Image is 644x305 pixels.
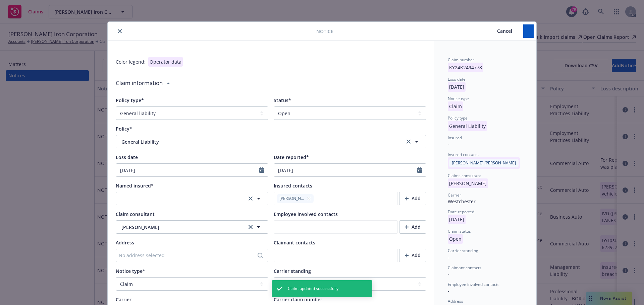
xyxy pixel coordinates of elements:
span: Policy* [116,126,132,132]
span: Carrier standing [274,268,311,274]
p: Claim [448,101,463,111]
span: Employee involved contacts [448,282,499,287]
span: Claim number [448,57,474,63]
span: [PERSON_NAME] [121,224,241,231]
span: - [448,254,449,260]
p: General Liability [448,121,487,131]
span: Carrier standing [448,248,478,253]
span: Claim status [448,228,471,234]
span: - [448,271,449,277]
span: Claim updated successfully. [288,286,339,292]
span: Carrier [116,296,131,303]
button: General Liabilityclear selection [116,135,426,148]
div: Color legend: [116,58,146,65]
span: [PERSON_NAME] [PERSON_NAME] [452,160,516,166]
div: Add [405,221,421,233]
div: Operator data [148,57,183,67]
a: clear selection [405,138,413,146]
p: Open [448,234,463,244]
span: Policy type* [116,97,144,103]
span: [DATE] [448,216,466,223]
div: Westchester [448,198,523,205]
span: Named insured* [116,182,154,189]
button: Save [523,24,534,38]
input: MM/DD/YYYY [274,164,417,176]
span: KY24K2494778 [448,64,483,71]
span: Notice [316,28,333,35]
a: clear selection [247,223,255,231]
span: Cancel [497,28,512,34]
span: Claim [448,103,463,109]
span: Insured [448,135,462,141]
button: clear selection [116,192,268,205]
span: Notice type* [116,268,145,274]
span: Insured contacts [274,182,312,189]
span: General Liability [121,138,383,145]
span: Loss date [448,76,466,82]
span: Insured contacts [448,152,479,157]
div: Claim information [116,73,426,93]
div: No address selected [119,252,259,259]
span: Status* [274,97,291,103]
p: [DATE] [448,82,466,92]
p: [PERSON_NAME] [448,178,488,188]
svg: Calendar [417,167,422,173]
button: No address selected [116,249,268,262]
span: - [448,141,449,147]
span: Date reported [448,209,474,215]
span: Claims consultant [448,173,481,178]
div: Claim information [116,73,163,93]
svg: Search [258,253,263,258]
span: Claimant contacts [274,239,315,246]
span: - [448,288,449,294]
span: Address [116,239,134,246]
span: Loss date [116,154,138,160]
span: Date reported* [274,154,309,160]
div: Add [405,249,421,262]
button: Cancel [486,24,523,38]
button: [PERSON_NAME]clear selection [116,220,268,234]
button: close [116,27,124,35]
span: General Liability [448,123,487,129]
p: [DATE] [448,215,466,224]
svg: Calendar [259,167,264,173]
span: Claimant contacts [448,265,481,271]
span: [DATE] [448,84,466,90]
span: Employee involved contacts [274,211,338,217]
button: Add [399,220,426,234]
span: [PERSON_NAME] [448,180,488,186]
span: Claim consultant [116,211,155,217]
span: Open [448,236,463,242]
input: MM/DD/YYYY [116,164,259,176]
span: [PERSON_NAME] [PERSON_NAME] [448,159,520,166]
span: Notice type [448,96,469,101]
a: clear selection [247,195,255,203]
button: Add [399,192,426,205]
div: Add [405,192,421,205]
span: Policy type [448,115,468,121]
span: Address [448,298,463,304]
span: Carrier [448,192,461,198]
p: KY24K2494778 [448,63,483,72]
button: Add [399,249,426,262]
span: [PERSON_NAME] [279,196,304,202]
